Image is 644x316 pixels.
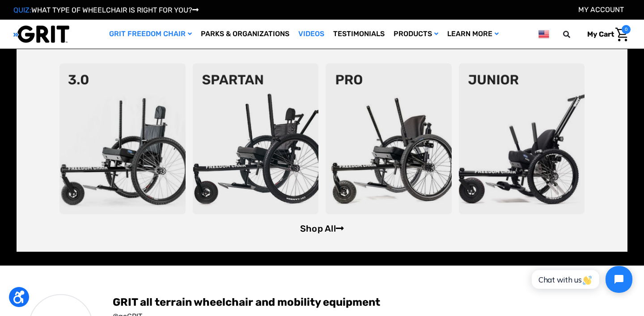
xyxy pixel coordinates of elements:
span: QUIZ: [13,6,31,14]
img: 3point0.png [59,63,186,214]
img: GRIT All-Terrain Wheelchair and Mobility Equipment [13,25,69,43]
a: Cart with 0 items [580,25,631,44]
img: Cart [615,28,628,42]
span: 0 [622,25,631,34]
img: spartan2.png [193,63,319,214]
a: Learn More [443,20,503,49]
span: GRIT all terrain wheelchair and mobility equipment [113,295,615,309]
img: pro-chair.png [326,63,452,214]
a: GRIT Freedom Chair [105,20,196,49]
a: Products [389,20,443,49]
a: Testimonials [329,20,389,49]
span: My Cart [587,30,614,38]
a: Parks & Organizations [196,20,294,49]
input: Search [567,25,580,44]
iframe: Tidio Chat [522,258,640,300]
a: Shop All [300,223,344,234]
img: junior-chair.png [459,63,585,214]
img: us.png [538,29,549,40]
a: Account [578,5,624,14]
a: QUIZ:WHAT TYPE OF WHEELCHAIR IS RIGHT FOR YOU? [13,6,199,14]
a: Videos [294,20,329,49]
